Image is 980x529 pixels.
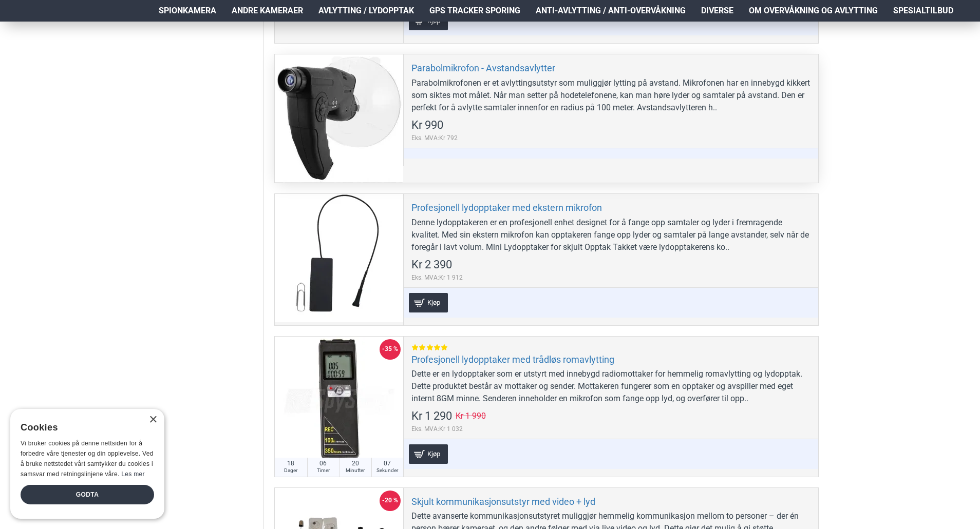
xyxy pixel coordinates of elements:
[425,299,443,306] span: Kjøp
[429,5,520,17] span: GPS Tracker Sporing
[411,273,463,282] span: Eks. MVA:Kr 1 912
[411,496,595,507] a: Skjult kommunikasjonsutstyr med video + lyd
[275,194,403,322] a: Profesjonell lydopptaker med ekstern mikrofon Profesjonell lydopptaker med ekstern mikrofon
[232,5,303,17] span: Andre kameraer
[411,368,811,405] div: Dette er en lydopptaker som er utstyrt med innebygd radiomottaker for hemmelig romavlytting og ly...
[411,62,555,74] a: Parabolmikrofon - Avstandsavlytter
[411,120,443,131] span: Kr 990
[411,217,811,253] div: Denne lydopptakeren er en profesjonell enhet designet for å fange opp samtaler og lyder i fremrag...
[411,133,458,143] span: Eks. MVA:Kr 792
[318,5,414,17] span: Avlytting / Lydopptak
[149,416,157,424] div: Close
[21,485,154,504] div: Godta
[275,337,403,465] a: Profesjonell lydopptaker med trådløs romavlytting Profesjonell lydopptaker med trådløs romavlytting
[411,354,614,365] a: Profesjonell lydopptaker med trådløs romavlytting
[159,5,216,17] span: Spionkamera
[893,5,953,17] span: Spesialtilbud
[411,259,452,270] span: Kr 2 390
[411,410,452,422] span: Kr 1 290
[536,5,686,17] span: Anti-avlytting / Anti-overvåkning
[411,424,486,434] span: Eks. MVA:Kr 1 032
[21,440,154,477] span: Vi bruker cookies på denne nettsiden for å forbedre våre tjenester og din opplevelse. Ved å bruke...
[411,202,602,213] a: Profesjonell lydopptaker med ekstern mikrofon
[456,412,486,420] span: Kr 1 990
[21,417,147,439] div: Cookies
[411,77,811,114] div: Parabolmikrofonen er et avlyttingsutstyr som muliggjør lytting på avstand. Mikrofonen har en inne...
[275,54,403,183] a: Parabolmikrofon - Avstandsavlytter Parabolmikrofon - Avstandsavlytter
[425,450,443,457] span: Kjøp
[701,5,733,17] span: Diverse
[121,471,144,478] a: Les mer, opens a new window
[425,17,443,24] span: Kjøp
[749,5,878,17] span: Om overvåkning og avlytting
